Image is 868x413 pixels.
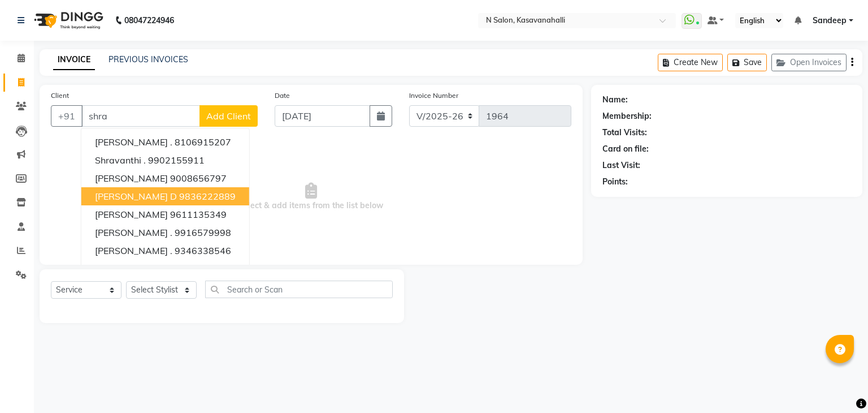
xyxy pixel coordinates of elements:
button: Open Invoices [771,54,847,71]
span: Sandeep [813,15,847,27]
button: +91 [51,105,83,127]
a: INVOICE [53,50,95,70]
button: Create New [658,54,723,71]
span: [PERSON_NAME] . [95,245,172,256]
label: Invoice Number [409,91,458,101]
ngb-highlight: 9836222889 [179,191,236,202]
div: Membership: [602,110,652,122]
span: Add Client [206,110,251,122]
span: [PERSON_NAME] [95,173,168,184]
img: logo [29,5,106,36]
span: Select & add items from the list below [51,140,571,253]
button: Save [727,54,767,71]
b: 08047224946 [124,5,174,36]
label: Date [275,91,290,101]
div: Total Visits: [602,127,647,139]
ngb-highlight: 9346338546 [175,245,231,256]
ngb-highlight: 9902155911 [148,154,205,166]
div: Card on file: [602,143,649,155]
a: PREVIOUS INVOICES [108,54,188,64]
div: Last Visit: [602,160,640,171]
span: [PERSON_NAME] d [95,191,177,202]
ngb-highlight: 9008656797 [170,173,227,184]
input: Search by Name/Mobile/Email/Code [81,105,200,127]
ngb-highlight: 8106915207 [175,136,231,148]
label: Client [51,91,69,101]
input: Search or Scan [205,281,393,298]
span: [PERSON_NAME] . [95,136,172,148]
div: Points: [602,176,628,188]
span: Shravanthi . [95,154,146,166]
ngb-highlight: 9916579998 [175,227,231,238]
ngb-highlight: 8770989020 [175,263,231,274]
span: [PERSON_NAME] . [95,227,172,238]
button: Add Client [199,105,258,127]
ngb-highlight: 9611135349 [170,209,227,220]
span: [PERSON_NAME] [95,209,168,220]
span: [PERSON_NAME] . [95,263,172,274]
div: Name: [602,94,628,106]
